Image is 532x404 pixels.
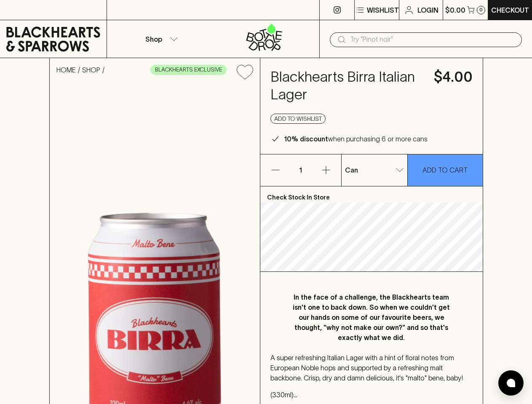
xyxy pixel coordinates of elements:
[367,5,399,15] p: Wishlist
[422,165,468,175] p: ADD TO CART
[479,8,483,12] p: 0
[107,5,114,15] p: ⠀
[350,33,515,46] input: Try "Pinot noir"
[345,165,358,175] p: Can
[491,5,529,15] p: Checkout
[284,134,428,144] p: when purchasing 6 or more cans
[107,20,213,58] button: Shop
[233,61,257,83] button: Add to wishlist
[145,34,162,44] p: Shop
[342,162,407,178] div: Can
[56,66,76,74] a: HOME
[434,68,473,86] h4: $4.00
[284,135,328,143] b: 10% discount
[260,186,483,202] p: Check Stock In Store
[408,154,483,186] button: ADD TO CART
[445,5,465,15] p: $0.00
[507,379,515,387] img: bubble-icon
[270,114,326,124] button: Add to wishlist
[287,292,456,343] p: In the face of a challenge, the Blackhearts team isn't one to back down. So when we couldn't get ...
[151,66,226,74] span: BLACKHEARTS EXCLUSIVE
[270,353,473,383] p: A super refreshing Italian Lager with a hint of floral notes from European Noble hops and support...
[82,66,100,74] a: SHOP
[417,5,438,15] p: Login
[291,154,311,186] p: 1
[270,390,473,400] p: (330ml) 4.6% ABV
[270,68,424,104] h4: Blackhearts Birra Italian Lager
